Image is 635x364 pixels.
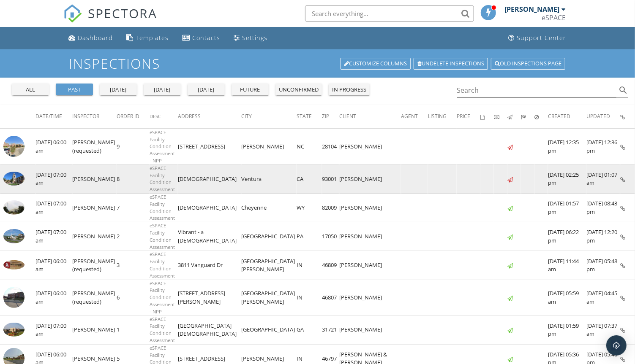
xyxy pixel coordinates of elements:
[150,280,175,315] span: eSPACE Facility Condition Assessment - NPP
[69,56,566,71] h1: Inspections
[35,113,62,120] span: Date/Time
[505,30,570,46] a: Support Center
[72,251,117,280] td: [PERSON_NAME] (requested)
[72,105,117,128] th: Inspector: Not sorted.
[548,113,570,120] span: Created
[35,251,72,280] td: [DATE] 06:00 am
[63,11,157,29] a: SPECTORA
[548,164,586,193] td: [DATE] 02:25 pm
[192,34,220,42] div: Contacts
[72,315,117,344] td: [PERSON_NAME]
[548,105,586,128] th: Created: Not sorted.
[322,164,339,193] td: 93001
[72,280,117,315] td: [PERSON_NAME] (requested)
[457,113,470,120] span: Price
[428,113,447,120] span: Listing
[241,251,297,280] td: [GEOGRAPHIC_DATA][PERSON_NAME]
[505,5,560,13] div: [PERSON_NAME]
[339,164,401,193] td: [PERSON_NAME]
[12,84,49,95] button: all
[117,129,150,164] td: 9
[117,194,150,222] td: 7
[332,86,366,94] div: in progress
[297,113,312,120] span: State
[586,164,620,193] td: [DATE] 01:07 am
[241,129,297,164] td: [PERSON_NAME]
[322,280,339,315] td: 46807
[241,105,297,128] th: City: Not sorted.
[339,280,401,315] td: [PERSON_NAME]
[123,30,172,46] a: Templates
[534,105,548,128] th: Canceled: Not sorted.
[297,194,322,222] td: WY
[63,4,82,23] img: The Best Home Inspection Software - Spectora
[3,260,25,270] img: 9139394%2Fcover_photos%2FLvVXmW1mwv7BVxhWXMIC%2Fsmall.jpeg
[322,315,339,344] td: 31721
[35,105,72,128] th: Date/Time: Not sorted.
[548,280,586,315] td: [DATE] 05:59 am
[150,105,178,128] th: Desc: Not sorted.
[339,113,356,120] span: Client
[339,105,401,128] th: Client: Not sorted.
[322,194,339,222] td: 82009
[136,34,169,42] div: Templates
[3,200,25,214] img: 9290406%2Fcover_photos%2FkYvO9RNXmyfdUp0d31w9%2Fsmall.jpeg
[150,113,161,119] span: Desc
[242,34,267,42] div: Settings
[548,251,586,280] td: [DATE] 11:44 am
[586,222,620,251] td: [DATE] 12:20 pm
[297,280,322,315] td: IN
[150,316,175,343] span: eSPACE Facility Condition Assessment
[150,222,175,250] span: eSPACE Facility Condition Assessment
[548,222,586,251] td: [DATE] 06:22 pm
[322,113,329,120] span: Zip
[618,85,628,95] i: search
[35,164,72,193] td: [DATE] 07:00 am
[3,136,25,157] img: streetview
[72,222,117,251] td: [PERSON_NAME]
[72,194,117,222] td: [PERSON_NAME]
[322,222,339,251] td: 17050
[480,105,494,128] th: Agreements signed: Not sorted.
[179,30,223,46] a: Contacts
[586,251,620,280] td: [DATE] 05:48 pm
[35,315,72,344] td: [DATE] 07:00 am
[521,105,534,128] th: Submitted: Not sorted.
[586,105,620,128] th: Updated: Not sorted.
[275,84,322,95] button: unconfirmed
[78,34,113,42] div: Dashboard
[117,113,139,120] span: Order ID
[428,105,457,128] th: Listing: Not sorted.
[457,84,617,97] input: Search
[35,194,72,222] td: [DATE] 07:00 am
[507,105,521,128] th: Published: Not sorted.
[59,86,90,94] div: past
[241,222,297,251] td: [GEOGRAPHIC_DATA]
[297,105,322,128] th: State: Not sorted.
[150,129,175,164] span: eSPACE Facility Condition Assessment - NPP
[586,280,620,315] td: [DATE] 04:45 am
[339,194,401,222] td: [PERSON_NAME]
[494,105,507,128] th: Paid: Not sorted.
[178,222,241,251] td: Vibrant - a [DEMOGRAPHIC_DATA]
[178,164,241,193] td: [DEMOGRAPHIC_DATA]
[297,164,322,193] td: CA
[517,34,567,42] div: Support Center
[178,129,241,164] td: [STREET_ADDRESS]
[322,105,339,128] th: Zip: Not sorted.
[178,280,241,315] td: [STREET_ADDRESS][PERSON_NAME]
[322,129,339,164] td: 28104
[401,113,418,120] span: Agent
[339,222,401,251] td: [PERSON_NAME]
[72,164,117,193] td: [PERSON_NAME]
[339,251,401,280] td: [PERSON_NAME]
[322,251,339,280] td: 46809
[297,129,322,164] td: NC
[144,84,181,95] button: [DATE]
[100,84,137,95] button: [DATE]
[72,129,117,164] td: [PERSON_NAME] (requested)
[586,194,620,222] td: [DATE] 08:43 pm
[117,105,150,128] th: Order ID: Not sorted.
[232,84,269,95] button: future
[88,4,157,22] span: SPECTORA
